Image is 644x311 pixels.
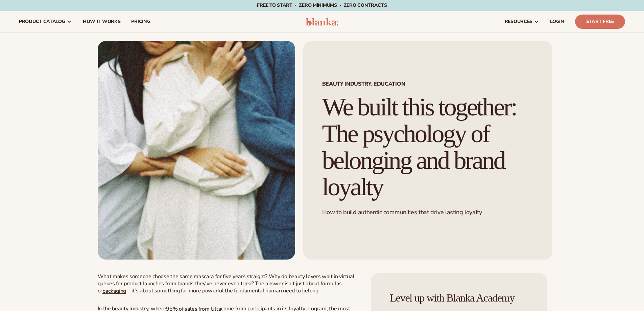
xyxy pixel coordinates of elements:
span: LOGIN [550,19,564,24]
span: the fundamental human need to belong. [225,287,319,294]
a: product catalog [14,11,77,32]
span: pricing [131,19,150,24]
span: Beauty industry, Education [322,81,533,87]
a: pricing [126,11,156,32]
span: What makes someone choose the same mascara for five years straight? Why do beauty lovers wait in ... [98,273,355,294]
span: How It Works [83,19,121,24]
a: Start Free [575,15,625,29]
span: Free to start · ZERO minimums · ZERO contracts [257,2,387,8]
h1: We built this together: The psychology of belonging and brand loyalty [322,94,533,200]
h4: Level up with Blanka Academy [390,292,528,304]
span: How to build authentic communities that drive lasting loyalty [322,208,482,216]
a: LOGIN [545,11,570,32]
span: —it's about something far more powerful: [126,287,225,294]
span: product catalog [19,19,65,24]
a: resources [499,11,545,32]
a: How It Works [77,11,126,32]
img: Close-up of three people standing close together, with their arms wrapped around each other in a ... [98,41,295,260]
a: packaging [102,287,126,294]
img: logo [306,18,338,26]
span: resources [505,19,532,24]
